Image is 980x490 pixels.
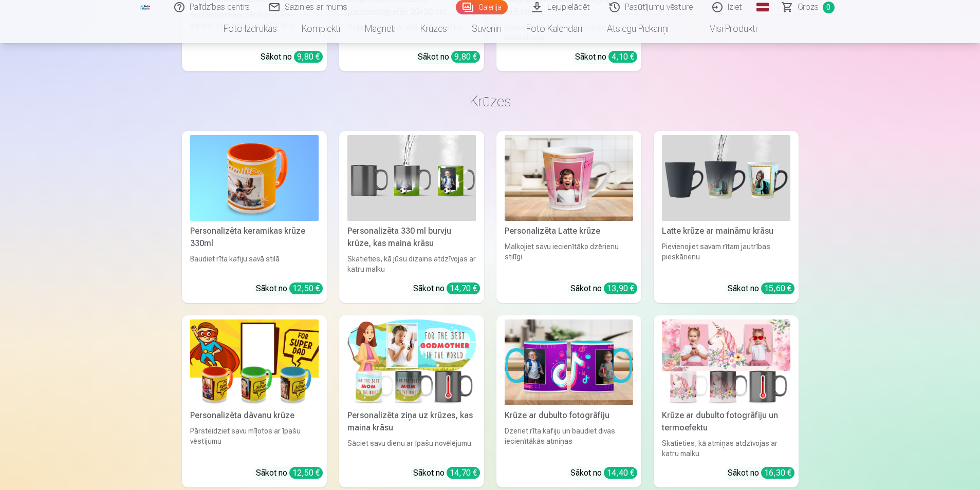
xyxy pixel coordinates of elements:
div: Sākot no [413,467,480,479]
a: Magnēti [353,14,408,43]
a: Personalizēta keramikas krūze 330mlPersonalizēta keramikas krūze 330mlBaudiet rīta kafiju savā st... [182,131,327,303]
div: Latte krūze ar maināmu krāsu [658,225,794,237]
a: Personalizēta Latte krūzePersonalizēta Latte krūzeMalkojiet savu iecienītāko dzērienu stilīgiSāko... [496,131,641,303]
div: Pārsteidziet savu mīļotos ar īpašu vēstījumu [186,426,323,459]
a: Personalizēta 330 ml burvju krūze, kas maina krāsuPersonalizēta 330 ml burvju krūze, kas maina kr... [339,131,484,303]
span: Grozs [798,1,819,13]
div: Sākot no [728,282,794,295]
h3: Krūzes [190,92,790,110]
div: Sāciet savu dienu ar īpašu novēlējumu [343,438,480,459]
div: 4,10 € [608,51,637,63]
div: 9,80 € [451,51,480,63]
div: 12,50 € [289,467,323,479]
a: Personalizēta ziņa uz krūzes, kas maina krāsuPersonalizēta ziņa uz krūzes, kas maina krāsuSāciet ... [339,315,484,487]
div: Skatieties, kā jūsu dizains atdzīvojas ar katru malku [343,254,480,274]
div: Krūze ar dubulto fotogrāfiju un termoefektu [658,409,794,434]
div: Personalizēta 330 ml burvju krūze, kas maina krāsu [343,225,480,250]
img: Personalizēta keramikas krūze 330ml [190,135,319,221]
img: Latte krūze ar maināmu krāsu [662,135,790,221]
span: 0 [823,2,835,13]
img: Personalizēta dāvanu krūze [190,319,319,405]
div: 16,30 € [761,467,794,479]
div: 9,80 € [294,51,323,63]
div: Personalizēta keramikas krūze 330ml [186,225,323,250]
a: Krūzes [408,14,459,43]
a: Krūze ar dubulto fotogrāfiju un termoefektuKrūze ar dubulto fotogrāfiju un termoefektuSkatieties,... [654,315,799,487]
div: Dzeriet rīta kafiju un baudiet divas iecienītākās atmiņas [501,426,637,459]
div: Krūze ar dubulto fotogrāfiju [501,409,637,422]
div: Personalizēta ziņa uz krūzes, kas maina krāsu [343,409,480,434]
div: Sākot no [261,51,323,63]
a: Visi produkti [681,14,769,43]
img: Krūze ar dubulto fotogrāfiju un termoefektu [662,319,790,405]
div: 14,40 € [604,467,637,479]
div: Sākot no [728,467,794,479]
div: Personalizēta Latte krūze [501,225,637,237]
img: Personalizēta ziņa uz krūzes, kas maina krāsu [347,319,476,405]
a: Suvenīri [459,14,514,43]
a: Komplekti [289,14,353,43]
div: Sākot no [575,51,637,63]
a: Krūze ar dubulto fotogrāfijuKrūze ar dubulto fotogrāfijuDzeriet rīta kafiju un baudiet divas ieci... [496,315,641,487]
div: 14,70 € [447,282,480,294]
div: 12,50 € [289,282,323,294]
img: /fa1 [140,4,151,10]
a: Latte krūze ar maināmu krāsuLatte krūze ar maināmu krāsuPievienojiet savam rītam jautrības pieskā... [654,131,799,303]
div: Sākot no [256,467,323,479]
div: Sākot no [418,51,480,63]
div: Sākot no [256,282,323,295]
img: Personalizēta 330 ml burvju krūze, kas maina krāsu [347,135,476,221]
img: Personalizēta Latte krūze [505,135,633,221]
a: Foto kalendāri [514,14,595,43]
a: Personalizēta dāvanu krūzePersonalizēta dāvanu krūzePārsteidziet savu mīļotos ar īpašu vēstījumuS... [182,315,327,487]
div: Personalizēta dāvanu krūze [186,409,323,422]
img: Krūze ar dubulto fotogrāfiju [505,319,633,405]
a: Foto izdrukas [211,14,289,43]
div: Malkojiet savu iecienītāko dzērienu stilīgi [501,241,637,274]
div: 13,90 € [604,282,637,294]
div: Sākot no [570,467,637,479]
div: 14,70 € [447,467,480,479]
div: Sākot no [413,282,480,295]
a: Atslēgu piekariņi [595,14,681,43]
div: Pievienojiet savam rītam jautrības pieskārienu [658,241,794,274]
div: Sākot no [570,282,637,295]
div: Skatieties, kā atmiņas atdzīvojas ar katru malku [658,438,794,459]
div: 15,60 € [761,282,794,294]
div: Baudiet rīta kafiju savā stilā [186,254,323,274]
